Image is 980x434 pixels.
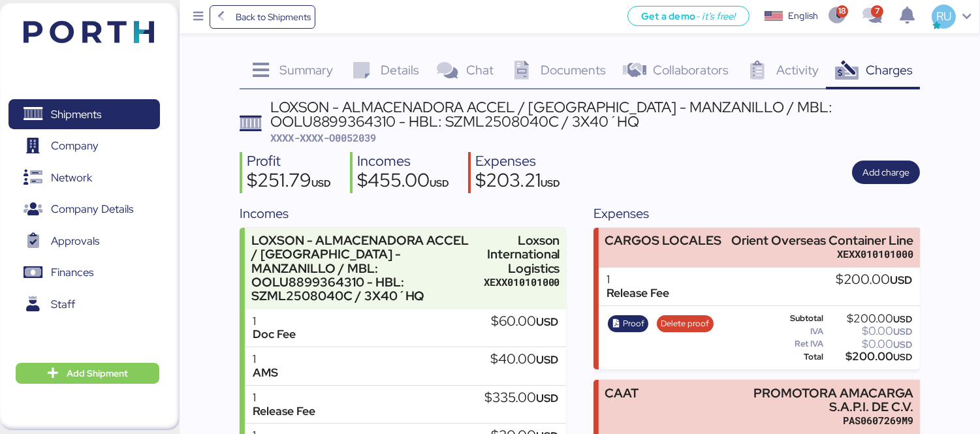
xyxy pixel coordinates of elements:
[270,131,376,144] span: XXXX-XXXX-O0052039
[253,328,296,341] div: Doc Fee
[484,391,558,405] div: $335.00
[187,6,210,28] button: Menu
[541,177,560,189] span: USD
[240,204,566,223] div: Incomes
[731,234,913,247] div: Orient Overseas Container Line
[253,405,315,418] div: Release Fee
[541,61,606,78] span: Documents
[16,363,159,384] button: Add Shipment
[247,171,331,193] div: $251.79
[608,315,648,332] button: Proof
[862,164,909,180] span: Add charge
[430,177,449,189] span: USD
[731,247,913,261] div: XEXX010101000
[466,61,494,78] span: Chat
[247,152,331,171] div: Profit
[8,226,160,256] a: Approvals
[251,234,477,303] div: LOXSON - ALMACENADORA ACCEL / [GEOGRAPHIC_DATA] - MANZANILLO / MBL: OOLU8899364310 - HBL: SZML250...
[67,365,128,381] span: Add Shipment
[279,61,333,78] span: Summary
[51,232,99,251] span: Approvals
[771,352,824,362] div: Total
[893,313,912,325] span: USD
[51,295,75,314] span: Staff
[657,315,714,332] button: Delete proof
[729,386,914,414] div: PROMOTORA AMACARGA S.A.P.I. DE C.V.
[51,105,101,124] span: Shipments
[890,273,912,287] span: USD
[771,314,824,323] div: Subtotal
[827,352,913,362] div: $200.00
[51,168,92,187] span: Network
[381,61,419,78] span: Details
[661,317,709,331] span: Delete proof
[771,327,824,336] div: IVA
[253,352,278,366] div: 1
[536,352,558,367] span: USD
[827,339,913,349] div: $0.00
[605,234,721,247] div: CARGOS LOCALES
[475,152,560,171] div: Expenses
[827,326,913,336] div: $0.00
[253,366,278,380] div: AMS
[605,386,639,400] div: CAAT
[893,326,912,337] span: USD
[51,263,93,282] span: Finances
[788,9,818,23] div: English
[210,5,316,29] a: Back to Shipments
[8,99,160,129] a: Shipments
[491,315,558,329] div: $60.00
[866,61,913,78] span: Charges
[8,194,160,225] a: Company Details
[771,339,824,349] div: Ret IVA
[836,273,912,287] div: $200.00
[311,177,331,189] span: USD
[484,234,560,275] div: Loxson International Logistics
[490,352,558,367] div: $40.00
[653,61,729,78] span: Collaborators
[51,200,133,219] span: Company Details
[270,100,920,129] div: LOXSON - ALMACENADORA ACCEL / [GEOGRAPHIC_DATA] - MANZANILLO / MBL: OOLU8899364310 - HBL: SZML250...
[593,204,920,223] div: Expenses
[536,315,558,329] span: USD
[607,287,669,300] div: Release Fee
[253,391,315,405] div: 1
[357,171,449,193] div: $455.00
[536,391,558,405] span: USD
[253,315,296,328] div: 1
[776,61,819,78] span: Activity
[827,314,913,324] div: $200.00
[8,131,160,161] a: Company
[475,171,560,193] div: $203.21
[893,351,912,363] span: USD
[236,9,311,25] span: Back to Shipments
[357,152,449,171] div: Incomes
[484,275,560,289] div: XEXX010101000
[623,317,644,331] span: Proof
[8,258,160,288] a: Finances
[852,161,920,184] button: Add charge
[607,273,669,287] div: 1
[893,339,912,350] span: USD
[936,8,951,25] span: RU
[8,289,160,319] a: Staff
[51,136,99,155] span: Company
[729,414,914,427] div: PAS0607269M9
[8,163,160,193] a: Network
